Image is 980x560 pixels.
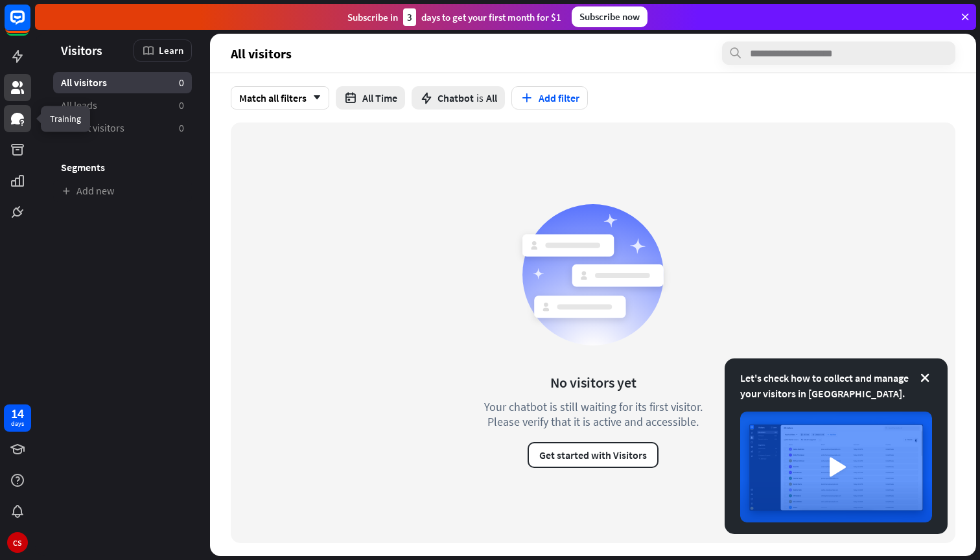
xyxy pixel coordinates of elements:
[179,99,184,112] aside: 0
[61,99,97,112] span: All leads
[179,121,184,135] aside: 0
[11,408,24,419] div: 14
[179,76,184,89] aside: 0
[437,91,474,104] span: Chatbot
[231,46,292,61] span: All visitors
[53,117,192,139] a: Recent visitors 0
[10,5,49,44] button: Open LiveChat chat widget
[572,6,647,27] div: Subscribe now
[4,404,31,432] a: 14 days
[403,8,416,26] div: 3
[11,419,24,428] div: days
[528,442,659,468] button: Get started with Visitors
[231,86,329,110] div: Match all filters
[740,412,932,522] img: image
[336,86,405,110] button: All Time
[53,95,192,116] a: All leads 0
[740,370,932,401] div: Let's check how to collect and manage your visitors in [GEOGRAPHIC_DATA].
[159,44,183,56] span: Learn
[61,121,124,135] span: Recent visitors
[61,43,102,58] span: Visitors
[53,180,192,202] a: Add new
[476,91,484,104] span: is
[61,76,107,89] span: All visitors
[307,94,321,102] i: arrow_down
[53,161,192,174] h3: Segments
[486,91,497,104] span: All
[511,86,588,110] button: Add filter
[460,399,726,429] div: Your chatbot is still waiting for its first visitor. Please verify that it is active and accessible.
[7,532,28,553] div: CS
[347,8,561,26] div: Subscribe in days to get your first month for $1
[550,373,636,391] div: No visitors yet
